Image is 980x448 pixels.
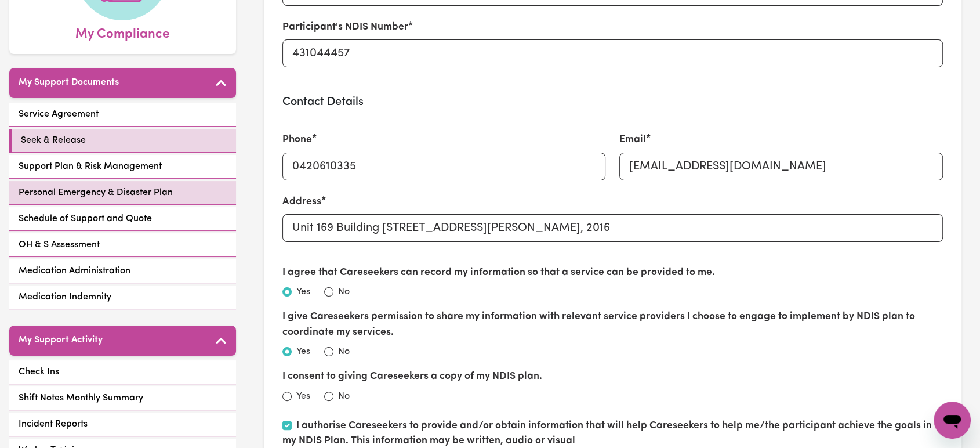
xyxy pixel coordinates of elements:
label: No [338,285,350,299]
span: Medication Indemnity [19,290,111,304]
span: Support Plan & Risk Management [19,160,162,174]
label: Yes [296,285,310,299]
label: I give Careseekers permission to share my information with relevant service providers I choose to... [282,309,943,340]
label: I consent to giving Careseekers a copy of my NDIS plan. [282,369,542,384]
span: Shift Notes Monthly Summary [19,391,143,405]
span: My Compliance [75,20,169,45]
h5: My Support Activity [19,335,103,346]
a: Schedule of Support and Quote [9,207,236,231]
label: Email [619,132,646,147]
button: My Support Documents [9,68,236,98]
label: Yes [296,389,310,403]
label: No [338,389,350,403]
a: Check Ins [9,360,236,384]
span: Personal Emergency & Disaster Plan [19,186,173,200]
label: Address [282,194,321,209]
span: Check Ins [19,365,59,379]
a: Support Plan & Risk Management [9,155,236,179]
span: Medication Administration [19,264,130,278]
a: Medication Indemnity [9,286,236,309]
a: Personal Emergency & Disaster Plan [9,181,236,205]
h3: Contact Details [282,95,943,109]
span: Incident Reports [19,417,88,431]
span: OH & S Assessment [19,238,100,252]
a: Seek & Release [9,129,236,153]
span: Schedule of Support and Quote [19,212,152,226]
label: I agree that Careseekers can record my information so that a service can be provided to me. [282,265,715,280]
button: My Support Activity [9,326,236,356]
a: Medication Administration [9,259,236,283]
span: Service Agreement [19,107,99,121]
label: Participant's NDIS Number [282,20,408,35]
a: OH & S Assessment [9,233,236,257]
label: Yes [296,345,310,359]
a: Service Agreement [9,103,236,127]
span: Seek & Release [21,133,86,147]
a: Incident Reports [9,413,236,436]
label: No [338,345,350,359]
a: Shift Notes Monthly Summary [9,386,236,410]
label: I authorise Careseekers to provide and/or obtain information that will help Careseekers to help m... [282,421,932,446]
iframe: Button to launch messaging window [934,402,971,439]
label: Phone [282,132,312,147]
h5: My Support Documents [19,77,119,88]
